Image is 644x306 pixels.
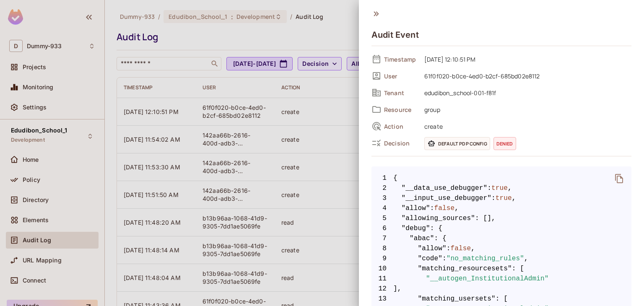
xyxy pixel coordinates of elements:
[384,89,418,97] span: Tenant
[430,223,442,233] span: : {
[371,30,419,40] h4: Audit Event
[424,137,490,150] span: Default PDP config
[418,254,443,264] span: "code"
[384,72,418,80] span: User
[420,104,631,114] span: group
[420,88,631,98] span: edudibon_school-001-f81f
[496,193,512,203] span: true
[471,244,475,254] span: ,
[384,106,418,114] span: Resource
[393,173,397,183] span: {
[371,233,393,244] span: 7
[418,264,512,274] span: "matching_resourcesets"
[371,284,631,294] span: ],
[371,294,393,304] span: 13
[434,233,447,244] span: : {
[371,264,393,274] span: 10
[420,121,631,131] span: create
[496,294,508,304] span: : [
[512,264,524,274] span: : [
[418,294,496,304] span: "matching_usersets"
[371,244,393,254] span: 8
[371,193,393,203] span: 3
[491,183,508,193] span: true
[384,122,418,130] span: Action
[447,244,451,254] span: :
[371,223,393,233] span: 6
[475,213,496,223] span: : [],
[420,54,631,64] span: [DATE] 12:10:51 PM
[447,254,524,264] span: "no_matching_rules"
[487,183,491,193] span: :
[430,203,434,213] span: :
[371,203,393,213] span: 4
[402,213,475,223] span: "allowing_sources"
[524,254,528,264] span: ,
[371,274,393,284] span: 11
[384,139,418,147] span: Decision
[371,254,393,264] span: 9
[609,169,629,189] button: delete
[402,223,430,233] span: "debug"
[491,193,496,203] span: :
[371,173,393,183] span: 1
[508,183,512,193] span: ,
[451,244,471,254] span: false
[402,183,488,193] span: "__data_use_debugger"
[420,71,631,81] span: 61f0f020-b0ce-4ed0-b2cf-685bd02e8112
[410,233,434,244] span: "abac"
[512,193,516,203] span: ,
[442,254,447,264] span: :
[402,203,430,213] span: "allow"
[418,244,447,254] span: "allow"
[454,203,459,213] span: ,
[371,284,393,294] span: 12
[384,55,418,63] span: Timestamp
[371,213,393,223] span: 5
[434,203,455,213] span: false
[493,137,516,150] span: denied
[402,193,492,203] span: "__input_use_debugger"
[371,183,393,193] span: 2
[426,274,549,284] span: "__autogen_InstitutionalAdmin"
